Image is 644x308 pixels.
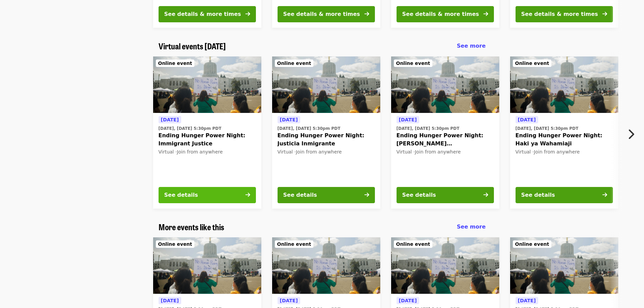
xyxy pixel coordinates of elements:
[280,117,298,122] span: [DATE]
[364,11,369,17] i: arrow-right icon
[278,6,375,22] button: See details & more times
[515,241,549,247] span: Online event
[278,125,340,132] time: [DATE], [DATE] 5:30pm PDT
[516,149,580,155] span: Virtual ·
[457,43,485,49] span: See more
[280,298,298,303] span: [DATE]
[153,237,261,294] img: Ending Hunger Power Night: Immigrant Justice organized by Oregon Food Bank
[159,187,256,203] button: See details
[516,132,613,148] span: Ending Hunger Power Night: Haki ya Wahamiaji
[159,221,224,233] span: More events like this
[278,149,342,155] span: Virtual ·
[399,117,417,122] span: [DATE]
[161,117,179,122] span: [DATE]
[622,125,644,144] button: Next item
[397,6,494,22] button: See details & more times
[402,10,479,18] div: See details & more times
[277,241,311,247] span: Online event
[627,128,634,141] i: chevron-right icon
[164,10,241,18] div: See details & more times
[272,237,380,294] img: Ending Hunger Power Night: Justicia Inmigrante organized by Oregon Food Bank
[510,56,618,113] img: Ending Hunger Power Night: Haki ya Wahamiaji organized by Oregon Food Bank
[161,298,179,303] span: [DATE]
[483,192,488,198] i: arrow-right icon
[521,191,555,199] div: See details
[159,41,226,51] a: Virtual events [DATE]
[396,241,430,247] span: Online event
[245,11,250,17] i: arrow-right icon
[159,6,256,22] button: See details & more times
[158,61,192,66] span: Online event
[153,56,261,209] a: See details for "Ending Hunger Power Night: Immigrant Justice"
[159,149,223,155] span: Virtual ·
[397,132,494,148] span: Ending Hunger Power Night: [PERSON_NAME] [PERSON_NAME] Người Nhập Cư
[518,298,536,303] span: [DATE]
[391,237,499,294] img: Ending Hunger Power Night: Công Lý cho Người Nhập Cư organized by Oregon Food Bank
[415,149,461,155] span: Join from anywhere
[391,56,499,113] img: Ending Hunger Power Night: Công Lý cho Người Nhập Cư organized by Oregon Food Bank
[296,149,342,155] span: Join from anywhere
[153,222,491,232] div: More events like this
[159,222,224,232] a: More events like this
[159,132,256,148] span: Ending Hunger Power Night: Immigrant Justice
[391,56,499,209] a: See details for "Ending Hunger Power Night: Công Lý cho Người Nhập Cư"
[153,56,261,113] img: Ending Hunger Power Night: Immigrant Justice organized by Oregon Food Bank
[177,149,223,155] span: Join from anywhere
[159,40,226,52] span: Virtual events [DATE]
[364,192,369,198] i: arrow-right icon
[277,61,311,66] span: Online event
[278,132,375,148] span: Ending Hunger Power Night: Justicia Inmigrante
[153,41,491,51] div: Virtual events today
[245,192,250,198] i: arrow-right icon
[397,149,461,155] span: Virtual ·
[516,187,613,203] button: See details
[457,42,485,50] a: See more
[521,10,598,18] div: See details & more times
[457,223,485,230] span: See more
[602,11,607,17] i: arrow-right icon
[283,191,317,199] div: See details
[402,191,436,199] div: See details
[602,192,607,198] i: arrow-right icon
[518,117,536,122] span: [DATE]
[164,191,198,199] div: See details
[159,125,221,132] time: [DATE], [DATE] 5:30pm PDT
[510,237,618,294] img: Ending Hunger Power Night: Haki ya Wahamiaji organized by Oregon Food Bank
[397,187,494,203] button: See details
[483,11,488,17] i: arrow-right icon
[397,125,459,132] time: [DATE], [DATE] 5:30pm PDT
[457,223,485,231] a: See more
[516,6,613,22] button: See details & more times
[516,125,578,132] time: [DATE], [DATE] 5:30pm PDT
[283,10,360,18] div: See details & more times
[272,56,380,113] img: Ending Hunger Power Night: Justicia Inmigrante organized by Oregon Food Bank
[272,56,380,209] a: See details for "Ending Hunger Power Night: Justicia Inmigrante"
[534,149,580,155] span: Join from anywhere
[158,241,192,247] span: Online event
[515,61,549,66] span: Online event
[510,56,618,209] a: See details for "Ending Hunger Power Night: Haki ya Wahamiaji"
[399,298,417,303] span: [DATE]
[278,187,375,203] button: See details
[396,61,430,66] span: Online event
